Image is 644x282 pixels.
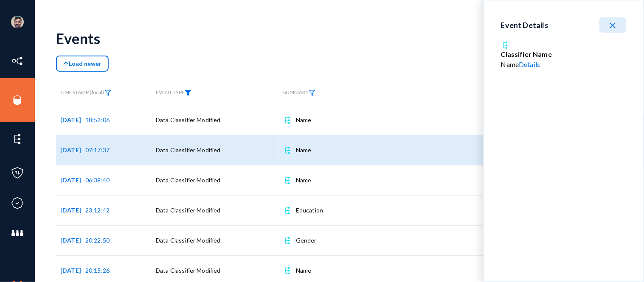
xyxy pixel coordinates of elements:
div: Education [296,206,323,215]
img: icon-sources.svg [11,94,24,106]
span: 23:12:42 [85,207,110,214]
div: Gender [296,236,317,245]
div: Name [296,266,312,275]
div: Name [296,146,312,154]
span: Data Classifier Modified [156,146,221,154]
span: [DATE] [60,237,85,244]
img: icon-filter-filled.svg [185,90,191,96]
span: [DATE] [60,207,85,214]
span: [DATE] [60,146,85,154]
img: ACg8ocK1ZkZ6gbMmCU1AeqPIsBvrTWeY1xNXvgxNjkUXxjcqAiPEIvU=s96-c [11,16,24,28]
img: icon-element.svg [283,176,292,184]
span: 20:22:50 [85,237,110,244]
img: icon-filter.svg [104,90,111,96]
button: Load newer [56,56,109,72]
div: Events [56,30,100,47]
span: Data Classifier Modified [156,176,221,184]
span: Data Classifier Modified [156,116,221,123]
img: icon-element.svg [283,236,292,245]
span: Data Classifier Modified [156,237,221,244]
span: [DATE] [60,116,85,123]
img: icon-arrow-above.svg [63,61,69,67]
span: 18:52:06 [85,116,110,123]
span: 06:39:40 [85,176,110,184]
img: icon-inventory.svg [11,55,24,67]
span: [DATE] [60,176,85,184]
span: Load newer [63,60,101,67]
img: icon-members.svg [11,227,24,240]
span: TIMESTAMP (local) [60,89,111,95]
img: icon-policies.svg [11,167,24,179]
img: icon-element.svg [283,116,292,124]
img: icon-element.svg [283,266,292,275]
div: Name [296,176,312,184]
span: SUMMARY [283,89,315,95]
span: [DATE] [60,267,85,274]
img: icon-element.svg [283,146,292,154]
img: icon-elements.svg [11,133,24,145]
img: icon-filter.svg [309,90,315,96]
span: Data Classifier Modified [156,207,221,214]
div: Name [296,116,312,124]
span: Data Classifier Modified [156,267,221,274]
span: 07:17:37 [85,146,110,154]
img: icon-compliance.svg [11,197,24,209]
span: 20:15:26 [85,267,110,274]
span: EVENT TYPE [156,89,191,96]
img: icon-element.svg [283,206,292,215]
